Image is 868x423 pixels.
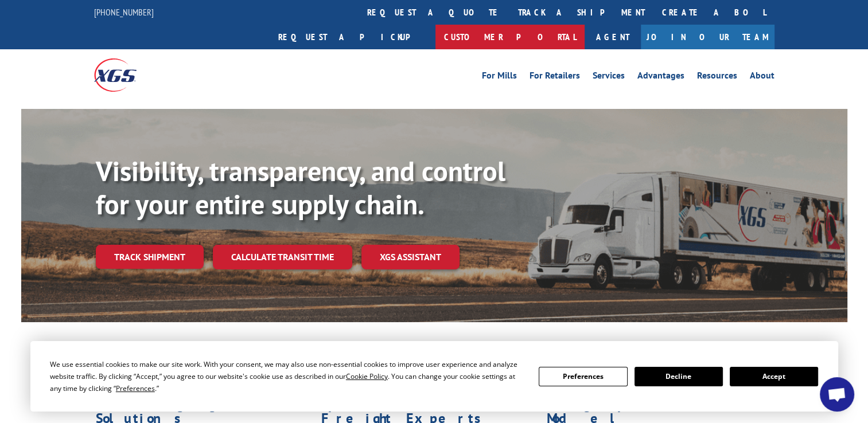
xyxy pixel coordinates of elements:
a: Request a pickup [270,25,435,49]
button: Accept [730,367,818,386]
a: Resources [697,71,737,84]
a: XGS ASSISTANT [361,245,460,269]
div: Open chat [820,377,854,412]
b: Visibility, transparency, and control for your entire supply chain. [96,153,505,222]
a: Advantages [637,71,684,84]
a: Track shipment [96,245,204,269]
div: Cookie Consent Prompt [30,341,838,412]
a: For Retailers [530,71,580,84]
a: Calculate transit time [213,245,352,269]
span: Cookie Policy [346,371,388,381]
a: Customer Portal [435,25,585,49]
span: Preferences [116,383,155,393]
a: [PHONE_NUMBER] [94,6,154,18]
a: Join Our Team [641,25,774,49]
a: For Mills [482,71,517,84]
button: Preferences [539,367,627,386]
div: We use essential cookies to make our site work. With your consent, we may also use non-essential ... [50,358,525,394]
a: Agent [585,25,641,49]
button: Decline [635,367,723,386]
a: About [750,71,774,84]
a: Services [593,71,625,84]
